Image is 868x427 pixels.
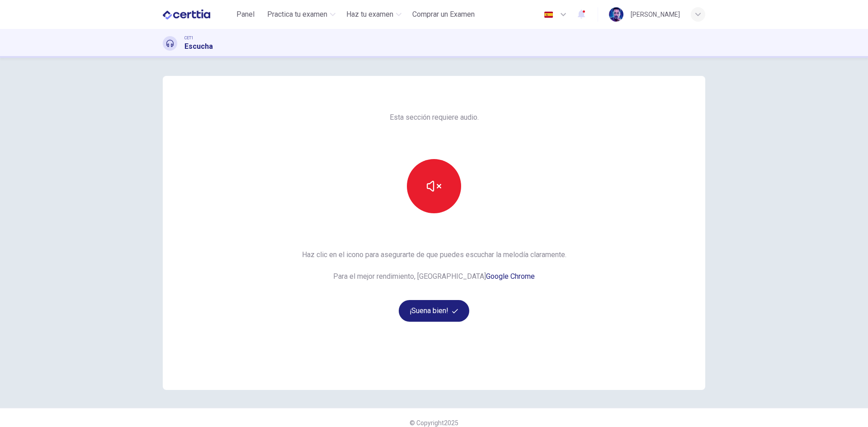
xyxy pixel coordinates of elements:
[390,112,479,123] span: Esta sección requiere audio.
[163,5,210,23] img: CERTTIA logo
[631,9,680,20] div: [PERSON_NAME]
[184,35,193,41] span: CET1
[163,5,231,23] a: CERTTIA logo
[399,300,469,322] button: ¡Suena bien!
[264,6,339,23] button: Practica tu examen
[231,6,260,23] button: Panel
[267,9,327,20] span: Practica tu examen
[543,11,554,18] img: es
[409,6,478,23] button: Comprar un Examen
[410,419,458,427] span: © Copyright 2025
[412,9,475,20] span: Comprar un Examen
[184,41,213,52] h1: Escucha
[609,7,623,22] img: Profile picture
[486,272,535,281] a: Google Chrome
[302,271,566,282] span: Para el mejor rendimiento, [GEOGRAPHIC_DATA]
[302,249,566,260] span: Haz clic en el icono para asegurarte de que puedes escuchar la melodía claramente.
[346,9,393,20] span: Haz tu examen
[236,9,255,20] span: Panel
[343,6,405,23] button: Haz tu examen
